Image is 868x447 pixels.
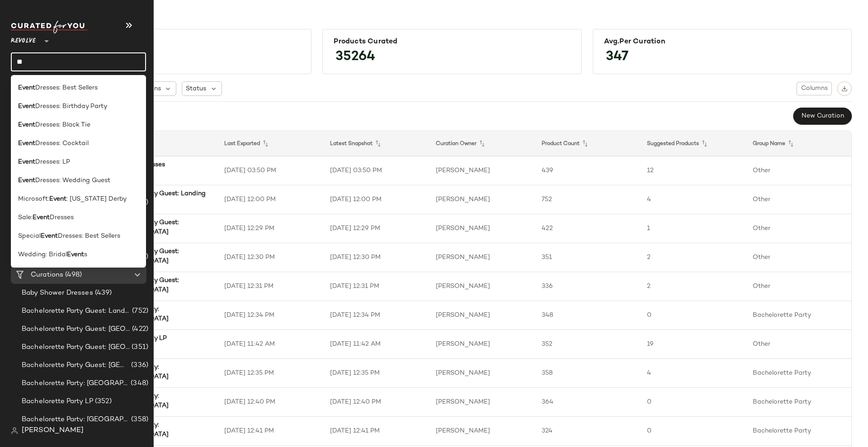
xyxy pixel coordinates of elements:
[217,388,323,417] td: [DATE] 12:40 PM
[745,185,851,214] td: Other
[35,83,98,93] span: Dresses: Best Sellers
[323,301,429,330] td: [DATE] 12:34 PM
[66,194,127,204] span: : [US_STATE] Derby
[429,330,534,359] td: [PERSON_NAME]
[323,359,429,388] td: [DATE] 12:35 PM
[58,231,120,241] span: Dresses: Best Sellers
[534,359,640,388] td: 358
[429,272,534,301] td: [PERSON_NAME]
[217,243,323,272] td: [DATE] 12:30 PM
[18,157,35,167] b: Event
[22,306,130,316] span: Bachelorette Party Guest: Landing Page
[67,250,84,259] b: Event
[93,288,112,298] span: (439)
[534,243,640,272] td: 351
[429,301,534,330] td: [PERSON_NAME]
[130,324,148,334] span: (422)
[745,243,851,272] td: Other
[323,330,429,359] td: [DATE] 11:42 AM
[217,301,323,330] td: [DATE] 12:34 PM
[334,38,570,46] div: Products Curated
[130,342,148,353] span: (351)
[18,194,49,204] span: Microsoft:
[745,388,851,417] td: Bachelorette Party
[640,417,745,446] td: 0
[64,38,300,46] div: Curations
[217,330,323,359] td: [DATE] 11:42 AM
[18,250,67,259] span: Wedding: Bridal
[801,113,844,120] span: New Curation
[429,131,534,156] th: Curation Owner
[745,301,851,330] td: Bachelorette Party
[323,131,429,156] th: Latest Snapshot
[217,156,323,185] td: [DATE] 03:50 PM
[35,157,70,167] span: Dresses: LP
[323,417,429,446] td: [DATE] 12:41 PM
[640,243,745,272] td: 2
[63,270,82,280] span: (498)
[18,176,35,185] b: Event
[18,83,35,93] b: Event
[18,139,35,148] b: Event
[49,194,66,204] b: Event
[129,360,148,371] span: (336)
[429,359,534,388] td: [PERSON_NAME]
[797,82,832,95] button: Columns
[534,417,640,446] td: 324
[534,330,640,359] td: 352
[597,41,637,73] span: 347
[217,272,323,301] td: [DATE] 12:31 PM
[35,176,110,185] span: Dresses: Wedding Guest
[745,131,851,156] th: Group Name
[745,214,851,243] td: Other
[22,324,130,334] span: Bachelorette Party Guest: [GEOGRAPHIC_DATA]
[22,425,84,436] span: [PERSON_NAME]
[93,396,112,407] span: (352)
[35,102,107,111] span: Dresses: Birthday Party
[534,301,640,330] td: 348
[31,270,63,280] span: Curations
[323,185,429,214] td: [DATE] 12:00 PM
[429,156,534,185] td: [PERSON_NAME]
[18,120,35,130] b: Event
[323,243,429,272] td: [DATE] 12:30 PM
[604,38,840,46] div: Avg.per Curation
[35,120,90,130] span: Dresses: Black Tie
[534,214,640,243] td: 422
[11,31,36,47] span: Revolve
[35,139,89,148] span: Dresses: Cocktail
[217,131,323,156] th: Last Exported
[33,213,50,222] b: Event
[18,213,33,222] span: Sale:
[130,306,148,316] span: (752)
[11,21,88,33] img: cfy_white_logo.C9jOOHJF.svg
[323,272,429,301] td: [DATE] 12:31 PM
[534,185,640,214] td: 752
[429,214,534,243] td: [PERSON_NAME]
[640,359,745,388] td: 4
[50,213,74,222] span: Dresses
[534,131,640,156] th: Product Count
[323,156,429,185] td: [DATE] 03:50 PM
[22,288,93,298] span: Baby Shower Dresses
[217,214,323,243] td: [DATE] 12:29 PM
[429,185,534,214] td: [PERSON_NAME]
[640,388,745,417] td: 0
[640,131,745,156] th: Suggested Products
[217,417,323,446] td: [DATE] 12:41 PM
[18,231,41,241] span: Special
[841,85,848,92] img: svg%3e
[534,388,640,417] td: 364
[745,417,851,446] td: Bachelorette Party
[22,378,129,389] span: Bachelorette Party: [GEOGRAPHIC_DATA]
[129,414,148,425] span: (358)
[22,396,93,407] span: Bachelorette Party LP
[84,250,87,259] span: s
[429,417,534,446] td: [PERSON_NAME]
[640,301,745,330] td: 0
[640,330,745,359] td: 19
[801,85,828,92] span: Columns
[217,185,323,214] td: [DATE] 12:00 PM
[429,388,534,417] td: [PERSON_NAME]
[745,156,851,185] td: Other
